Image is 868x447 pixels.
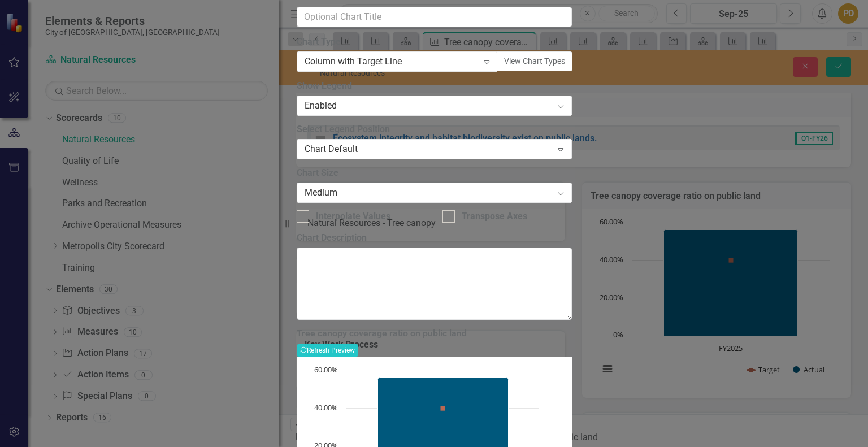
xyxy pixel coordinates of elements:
button: View Chart Types [497,51,572,71]
div: Interpolate Values [316,210,390,223]
div: Enabled [305,99,552,112]
h3: Tree canopy coverage ratio on public land [297,328,572,338]
div: Column with Target Line [305,55,478,68]
label: Select Legend Position [297,123,572,136]
div: Transpose Axes [462,210,527,223]
label: Chart Type [297,36,572,49]
input: Optional Chart Title [297,7,572,28]
label: Show Legend [297,80,572,93]
g: Target, series 1 of 2. Line with 1 data point. [440,406,445,411]
text: 40.00% [314,402,338,413]
div: Chart Default [305,143,552,156]
div: Medium [305,186,552,199]
text: 60.00% [314,364,338,375]
label: Chart Description [297,232,572,245]
path: FY2025, 40. Target. [440,406,445,411]
label: Chart Size [297,167,572,180]
button: Refresh Preview [297,344,358,357]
